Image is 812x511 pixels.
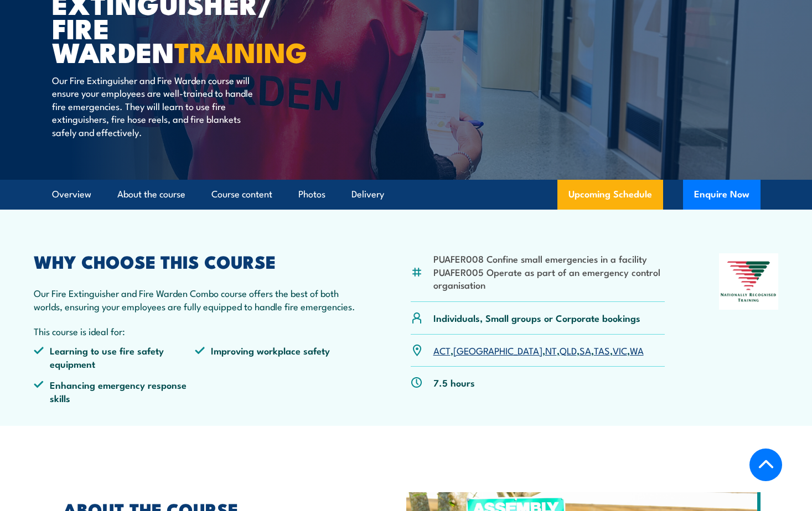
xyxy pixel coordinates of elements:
a: SA [580,343,591,357]
a: Delivery [351,180,384,209]
p: 7.5 hours [433,376,475,389]
li: PUAFER005 Operate as part of an emergency control organisation [433,265,665,291]
p: , , , , , , , [433,344,644,357]
li: PUAFER008 Confine small emergencies in a facility [433,252,665,265]
p: This course is ideal for: [34,325,357,337]
p: Our Fire Extinguisher and Fire Warden course will ensure your employees are well-trained to handl... [52,74,254,138]
button: Enquire Now [683,180,761,210]
a: About the course [117,180,185,209]
p: Our Fire Extinguisher and Fire Warden Combo course offers the best of both worlds, ensuring your ... [34,286,357,312]
a: QLD [560,343,577,357]
a: WA [630,343,644,357]
li: Improving workplace safety [195,344,356,370]
li: Enhancing emergency response skills [34,378,195,404]
a: Course content [211,180,272,209]
strong: TRAINING [174,30,307,72]
a: Upcoming Schedule [557,180,663,210]
img: Nationally Recognised Training logo. [719,253,779,310]
a: ACT [433,343,451,357]
a: TAS [594,343,610,357]
a: Overview [52,180,91,209]
h2: WHY CHOOSE THIS COURSE [34,253,357,269]
a: [GEOGRAPHIC_DATA] [453,343,542,357]
a: Photos [298,180,325,209]
a: NT [545,343,557,357]
p: Individuals, Small groups or Corporate bookings [433,311,640,324]
a: VIC [613,343,627,357]
li: Learning to use fire safety equipment [34,344,195,370]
